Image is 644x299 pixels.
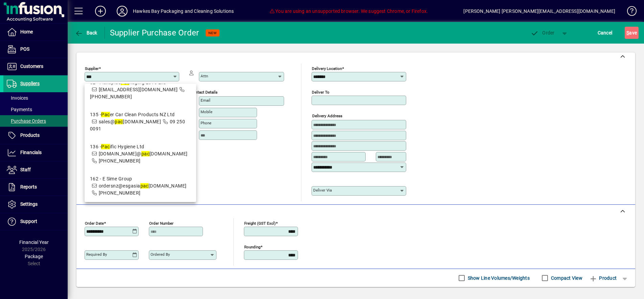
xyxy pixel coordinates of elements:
span: Cancel [598,27,613,38]
mat-option: 82 - Flexoplas Packaging 2016 Ltd [85,74,196,106]
span: Home [20,29,33,34]
a: Settings [3,196,68,213]
mat-label: Order number [149,221,174,225]
span: Products [20,132,40,138]
a: Payments [3,104,68,115]
span: S [626,30,629,35]
mat-option: 162 - E Sime Group [85,170,196,202]
div: Supplier Purchase Order [110,27,199,38]
span: Support [20,219,37,224]
label: Compact View [550,275,582,281]
div: 162 - E Sime Group [90,175,191,182]
a: Purchase Orders [3,115,68,127]
a: Products [3,127,68,144]
mat-label: Deliver To [312,90,329,95]
a: POS [3,41,68,58]
mat-label: Rounding [244,244,260,249]
a: Knowledge Base [622,1,636,23]
a: Financials [3,144,68,161]
span: sales@ [DOMAIN_NAME] [99,119,161,124]
mat-label: Supplier [85,66,99,71]
span: NEW [208,31,217,35]
span: ordersnz@esgasia [DOMAIN_NAME] [99,183,187,189]
span: Reports [20,184,37,190]
button: Back [73,27,99,39]
span: Staff [20,167,31,172]
button: Profile [111,5,133,17]
span: Customers [20,64,43,69]
a: Support [3,213,68,230]
span: ave [626,27,637,38]
em: pac [141,151,149,156]
button: Add [90,5,111,17]
div: [PERSON_NAME] [PERSON_NAME][EMAIL_ADDRESS][DOMAIN_NAME] [463,6,615,17]
label: Show Line Volumes/Weights [466,275,530,281]
mat-label: Mobile [201,109,212,114]
mat-label: Order date [85,221,104,225]
mat-label: Attn [201,74,208,78]
a: Customers [3,58,68,75]
span: Settings [20,201,38,207]
a: Home [3,24,68,41]
mat-label: Email [201,98,210,103]
div: Hawkes Bay Packaging and Cleaning Solutions [133,6,234,17]
em: pac [140,183,148,189]
div: 135 - er Car Clean Products NZ Ltd [90,111,191,118]
span: [PHONE_NUMBER] [90,94,132,99]
em: Pac [101,112,110,117]
em: Pac [101,144,110,149]
mat-label: Freight (GST excl) [244,221,276,225]
span: Invoices [7,95,28,101]
span: [DOMAIN_NAME]@ [DOMAIN_NAME] [99,151,188,156]
div: 136 - ific Hygiene Ltd [90,143,191,150]
span: POS [20,46,29,52]
span: Back [75,30,97,35]
app-page-header-button: Back [68,27,105,39]
span: Financial Year [19,240,49,245]
a: Reports [3,179,68,196]
mat-label: Deliver via [313,188,332,193]
mat-label: Phone [201,121,211,125]
mat-option: 135 - Pacer Car Clean Products NZ Ltd [85,106,196,138]
button: Cancel [596,27,614,39]
mat-option: 136 - Pacific Hygiene Ltd [85,138,196,170]
button: Order [527,27,558,39]
span: Package [25,254,43,259]
span: Suppliers [20,81,40,86]
mat-label: Required by [86,252,107,257]
span: You are using an unsupported browser. We suggest Chrome, or Firefox. [270,8,428,14]
mat-label: Ordered by [151,252,170,257]
em: pac [115,119,123,124]
span: [PHONE_NUMBER] [99,158,141,164]
a: Staff [3,161,68,178]
mat-label: Delivery Location [312,66,342,71]
span: Payments [7,107,32,112]
span: Order [531,30,555,35]
button: Save [625,27,639,39]
span: Financials [20,150,42,155]
span: [PHONE_NUMBER] [99,190,141,196]
a: Invoices [3,92,68,104]
span: Purchase Orders [7,118,46,124]
span: [EMAIL_ADDRESS][DOMAIN_NAME] [99,87,178,92]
